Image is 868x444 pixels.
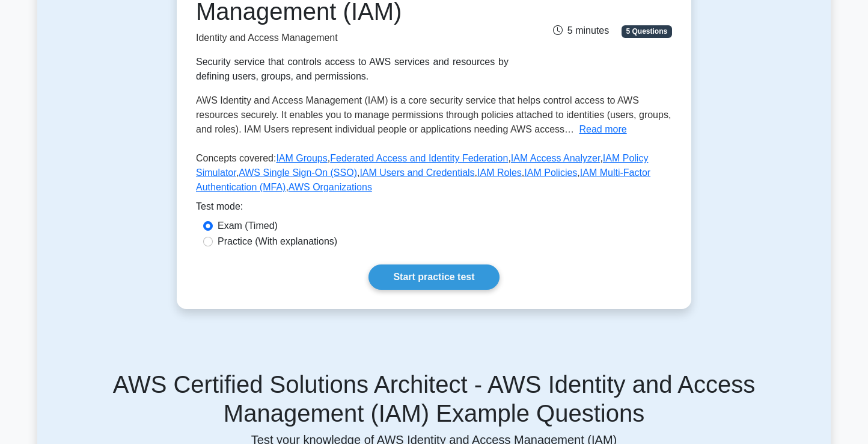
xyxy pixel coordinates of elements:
[524,167,577,178] a: IAM Policies
[196,151,672,199] p: Concepts covered: , , , , , , , , ,
[276,153,327,163] a: IAM Groups
[196,95,671,134] span: AWS Identity and Access Management (IAM) is a core security service that helps control access to ...
[239,167,357,178] a: AWS Single Sign-On (SSO)
[196,199,672,219] div: Test mode:
[218,234,337,249] label: Practice (With explanations)
[218,219,278,233] label: Exam (Timed)
[553,25,609,36] span: 5 minutes
[359,167,474,178] a: IAM Users and Credentials
[477,167,522,178] a: IAM Roles
[196,31,509,45] p: Identity and Access Management
[196,55,509,84] div: Security service that controls access to AWS services and resources by defining users, groups, an...
[368,264,499,290] a: Start practice test
[289,182,372,192] a: AWS Organizations
[52,370,816,428] h5: AWS Certified Solutions Architect - AWS Identity and Access Management (IAM) Example Questions
[330,153,508,163] a: Federated Access and Identity Federation
[579,122,627,137] button: Read more
[622,25,672,37] span: 5 Questions
[511,153,601,163] a: IAM Access Analyzer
